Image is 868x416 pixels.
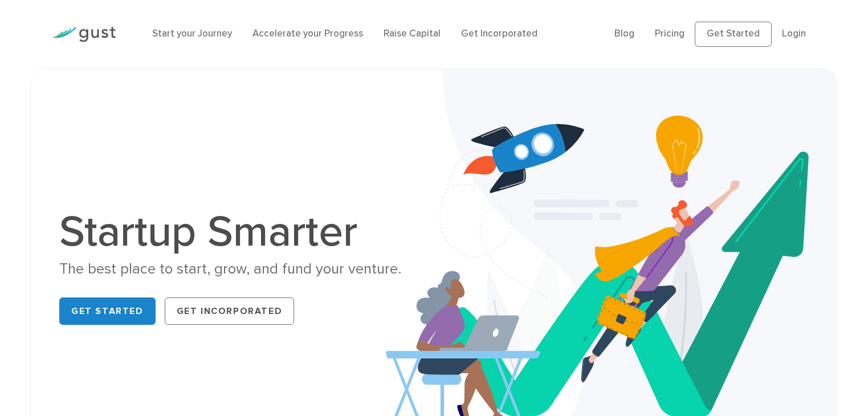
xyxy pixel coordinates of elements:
a: Accelerate your Progress [252,28,363,39]
a: Get Incorporated [165,297,295,325]
a: Blog [614,28,634,39]
a: Pricing [655,28,684,39]
a: Raise Capital [384,28,441,39]
a: Login [782,28,806,39]
div: The best place to start, grow, and fund your venture. [59,259,425,279]
a: Get Incorporated [461,28,537,39]
a: Get Started [59,297,156,325]
a: Start your Journey [152,28,232,39]
a: Get Started [695,22,772,47]
img: Gust Logo [52,27,116,42]
h1: Startup Smarter [59,210,425,254]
